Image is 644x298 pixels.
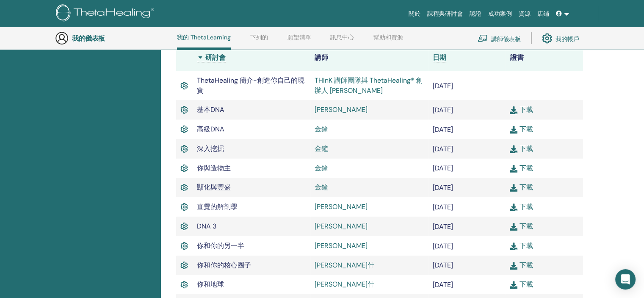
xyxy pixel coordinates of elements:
a: [PERSON_NAME]什 [315,280,374,289]
font: 顯化與豐盛 [197,183,231,192]
img: 有效證書 [180,182,188,193]
a: 店鋪 [534,6,553,22]
a: 下載 [510,183,533,192]
a: 下載 [510,202,533,211]
font: 講師 [315,53,328,62]
font: [DATE] [433,242,453,251]
a: 下載 [510,280,533,289]
font: 成功案例 [488,10,512,17]
font: 我的 ThetaLearning [177,33,231,41]
a: 下載 [510,164,533,173]
a: 關於 [405,6,424,22]
a: [PERSON_NAME] [315,202,368,211]
img: download.svg [510,165,517,173]
font: [DATE] [433,106,453,114]
img: 有效證書 [180,260,188,271]
font: 認證 [470,10,481,17]
font: 下載 [519,202,533,211]
a: 下載 [510,261,533,270]
img: 有效證書 [180,80,188,91]
a: 下載 [510,222,533,231]
font: 金鐘 [315,144,328,153]
font: 下列的 [250,33,268,41]
font: [DATE] [433,280,453,289]
img: 有效證書 [180,201,188,212]
a: 金鐘 [315,125,328,134]
font: 我的儀表板 [72,34,105,43]
font: [DATE] [433,222,453,231]
font: 證書 [510,53,523,62]
a: 下載 [510,125,533,134]
font: 下載 [519,261,533,270]
img: download.svg [510,145,517,153]
font: 講師儀表板 [491,35,521,42]
font: 高級DNA [197,125,224,134]
font: [DATE] [433,125,453,134]
img: 有效證書 [180,124,188,135]
font: [DATE] [433,164,453,173]
font: 下載 [519,164,533,173]
font: 訊息中心 [330,33,354,41]
a: 日期 [433,53,446,62]
font: [DATE] [433,145,453,153]
a: 金鐘 [315,164,328,173]
font: [PERSON_NAME] [315,222,368,231]
a: 下列的 [250,34,268,47]
img: download.svg [510,184,517,192]
img: download.svg [510,223,517,231]
font: 下載 [519,125,533,134]
a: 我的帳戶 [542,29,579,47]
font: 你和你的核心圈子 [197,261,251,270]
img: 有效證書 [180,143,188,154]
img: generic-user-icon.jpg [55,31,69,45]
img: 有效證書 [180,163,188,174]
a: 下載 [510,144,533,153]
font: 你與造物主 [197,164,231,173]
font: 資源 [519,10,531,17]
font: 基本DNA [197,105,224,114]
img: download.svg [510,262,517,270]
img: chalkboard-teacher.svg [478,34,488,42]
font: 日期 [433,53,446,62]
font: 下載 [519,105,533,114]
img: 有效證書 [180,279,188,290]
img: 有效證書 [180,221,188,232]
font: 下載 [519,222,533,231]
a: 金鐘 [315,183,328,192]
img: download.svg [510,203,517,211]
a: 下載 [510,241,533,250]
a: 幫助和資源 [373,34,403,47]
img: 有效證書 [180,240,188,251]
a: 認證 [466,6,485,22]
a: 訊息中心 [330,34,354,47]
font: 課程與研討會 [427,10,463,17]
a: 資源 [515,6,534,22]
font: [PERSON_NAME] [315,241,368,250]
a: 下載 [510,105,533,114]
font: 我的帳戶 [556,35,579,42]
a: [PERSON_NAME]什 [315,261,374,270]
div: Open Intercom Messenger [615,269,636,290]
font: 幫助和資源 [373,33,403,41]
a: 成功案例 [485,6,515,22]
a: [PERSON_NAME] [315,105,368,114]
font: 店鋪 [537,10,549,17]
font: THInK 講師團隊與 ThetaHealing® 創辦人 [PERSON_NAME] [315,76,423,95]
font: 關於 [409,10,420,17]
img: logo.png [56,4,157,23]
font: ThetaHealing 簡介-創造你自己的現實 [197,76,304,95]
font: [DATE] [433,183,453,192]
font: 願望清單 [287,33,311,41]
font: 下載 [519,280,533,289]
img: download.svg [510,242,517,250]
a: 課程與研討會 [424,6,466,22]
font: 下載 [519,241,533,250]
img: download.svg [510,126,517,134]
img: cog.svg [542,31,552,45]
